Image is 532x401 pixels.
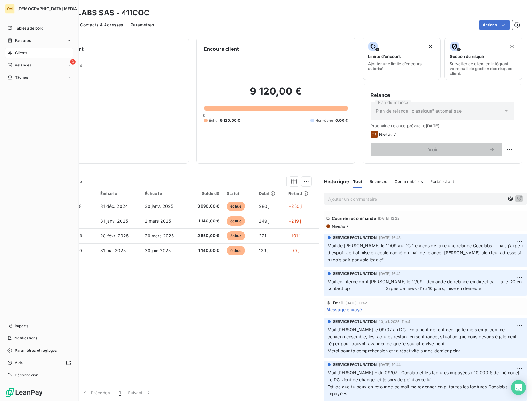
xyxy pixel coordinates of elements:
[100,218,128,224] span: 31 janv. 2025
[100,204,128,209] span: 31 déc. 2024
[130,22,154,28] span: Paramètres
[259,248,269,253] span: 129 j
[204,85,348,104] h2: 9 120,00 €
[328,348,460,353] span: Merci pour ta compréhension et ta réactivité sur ce dernier point
[345,301,367,305] span: [DATE] 10:42
[15,26,43,31] span: Tableau de bord
[145,191,183,196] div: Échue le
[100,248,126,253] span: 31 mai 2025
[328,370,519,375] span: Mail [PERSON_NAME] F du 09/07 : Cocolab et les factures impayées ( 10 000 € de mémoire)
[227,191,251,196] div: Statut
[204,45,239,53] h6: Encours client
[80,22,123,28] span: Contacts & Adresses
[227,202,245,211] span: échue
[395,179,423,184] span: Commentaires
[371,123,514,128] span: Prochaine relance prévue le
[259,191,281,196] div: Délai
[227,216,245,226] span: échue
[203,113,205,118] span: 0
[319,178,350,185] h6: Historique
[379,320,410,324] span: 10 juil. 2025, 11:44
[379,363,401,367] span: [DATE] 10:44
[378,216,400,220] span: [DATE] 12:22
[115,386,124,399] button: 1
[190,218,219,224] span: 1 140,00 €
[426,123,439,128] span: [DATE]
[145,233,174,238] span: 30 mars 2025
[259,218,270,224] span: 249 j
[54,7,149,18] h3: COCOLABS SAS - 411COC
[328,243,524,262] span: Mail de [PERSON_NAME] le 11/09 au DG "je viens de faire une relance Cocolabs .. mais j'ai peu d'e...
[331,224,348,229] span: Niveau 7
[15,323,28,329] span: Imports
[15,62,31,68] span: Relances
[209,118,218,123] span: Échu
[379,236,401,240] span: [DATE] 16:43
[379,132,396,137] span: Niveau 7
[15,372,38,378] span: Déconnexion
[333,319,377,324] span: SERVICE FACTURATION
[333,362,377,367] span: SERVICE FACTURATION
[511,380,526,395] div: Open Intercom Messenger
[259,233,269,238] span: 221 j
[15,360,23,366] span: Aide
[332,216,376,221] span: Courrier recommandé
[220,118,240,123] span: 9 120,00 €
[288,204,302,209] span: +250 j
[259,204,270,209] span: 280 j
[479,20,510,30] button: Actions
[15,75,28,80] span: Tâches
[190,191,219,196] div: Solde dû
[288,191,315,196] div: Retard
[326,306,362,313] span: Message envoyé
[190,248,219,254] span: 1 140,00 €
[288,218,301,224] span: +219 j
[5,387,43,397] img: Logo LeanPay
[145,218,171,224] span: 2 mars 2025
[353,179,362,184] span: Tout
[328,327,518,346] span: Mail [PERSON_NAME] le 09/07 au DG : En amont de tout ceci, je te mets en pj comme convenu ensembl...
[450,54,484,59] span: Gestion du risque
[70,59,76,65] span: 3
[190,203,219,209] span: 3 990,00 €
[328,384,509,396] span: Est-ce que tu peux en retour de ce mail me redonner en pj toutes les factures Cocolabs impayées.
[376,108,462,114] span: Plan de relance "classique" automatique
[190,233,219,239] span: 2 850,00 €
[227,246,245,255] span: échue
[333,301,343,305] span: Email
[444,38,522,80] button: Gestion du risqueSurveiller ce client en intégrant votre outil de gestion des risques client.
[430,179,454,184] span: Portail client
[119,390,121,396] span: 1
[368,61,435,71] span: Ajouter une limite d’encours autorisé
[333,271,377,276] span: SERVICE FACTURATION
[15,50,27,56] span: Clients
[370,179,387,184] span: Relances
[378,147,489,152] span: Voir
[100,233,129,238] span: 28 févr. 2025
[371,91,514,99] h6: Relance
[315,118,333,123] span: Non-échu
[450,61,517,76] span: Surveiller ce client en intégrant votre outil de gestion des risques client.
[15,38,31,43] span: Factures
[17,6,77,11] span: [DEMOGRAPHIC_DATA] MEDIA
[5,4,15,14] div: OM
[368,54,401,59] span: Limite d’encours
[145,204,173,209] span: 30 janv. 2025
[363,38,441,80] button: Limite d’encoursAjouter une limite d’encours autorisé
[5,358,73,368] a: Aide
[328,377,433,382] span: Le DG vient de changer et je sors de point avec lui.
[100,191,137,196] div: Émise le
[145,248,171,253] span: 30 juin 2025
[288,248,299,253] span: +99 j
[288,233,300,238] span: +191 j
[14,335,37,341] span: Notifications
[78,386,115,399] button: Précédent
[333,235,377,240] span: SERVICE FACTURATION
[15,348,57,353] span: Paramètres et réglages
[379,272,401,276] span: [DATE] 16:42
[50,63,181,71] span: Propriétés Client
[227,231,245,240] span: échue
[37,45,181,53] h6: Informations client
[124,386,155,399] button: Suivant
[371,143,502,156] button: Voir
